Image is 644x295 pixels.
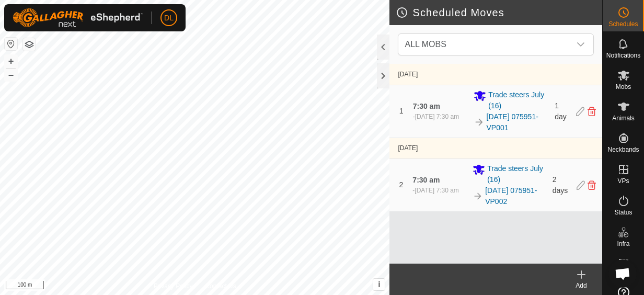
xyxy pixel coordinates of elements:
[553,175,568,195] span: 2 days
[485,185,546,207] a: [DATE] 075951-VP002
[399,180,404,189] span: 2
[608,259,637,288] div: Open chat
[617,241,629,247] span: Infra
[611,272,636,278] span: Heatmap
[5,38,17,50] button: Reset Map
[5,69,17,81] button: –
[373,279,385,290] button: i
[570,34,591,55] div: dropdown trigger
[13,8,143,27] img: Gallagher Logo
[415,187,458,194] span: [DATE] 7:30 am
[154,281,193,291] a: Privacy Policy
[5,55,17,67] button: +
[399,107,404,115] span: 1
[608,21,638,27] span: Schedules
[398,71,418,78] span: [DATE]
[606,52,640,59] span: Notifications
[616,84,631,90] span: Mobs
[412,186,458,195] div: -
[474,117,484,127] img: To
[473,191,483,201] img: To
[555,101,567,121] span: 1 day
[412,176,440,184] span: 7:30 am
[400,34,570,55] span: ALL MOBS
[413,112,459,121] div: -
[487,111,549,133] a: [DATE] 075951-VP001
[164,13,174,24] span: DL
[617,178,629,184] span: VPs
[488,89,548,111] span: Trade steers July (16)
[560,281,602,290] div: Add
[396,6,602,19] h2: Scheduled Moves
[413,102,440,110] span: 7:30 am
[405,40,446,49] span: ALL MOBS
[205,281,236,291] a: Contact Us
[398,144,418,152] span: [DATE]
[378,280,380,289] span: i
[487,163,546,185] span: Trade steers July (16)
[607,146,639,153] span: Neckbands
[415,113,459,120] span: [DATE] 7:30 am
[23,38,36,51] button: Map Layers
[612,115,635,121] span: Animals
[614,209,632,215] span: Status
